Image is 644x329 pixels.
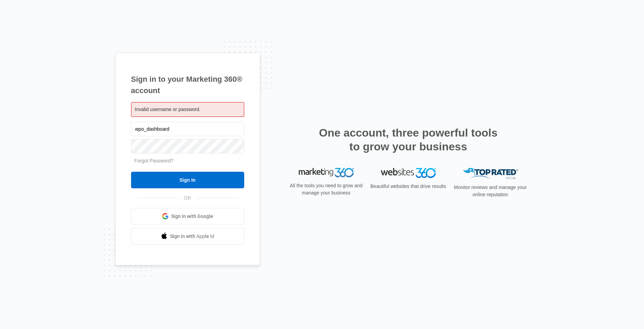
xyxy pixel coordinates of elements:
[131,228,244,245] a: Sign in with Apple Id
[179,195,196,202] span: OR
[131,208,244,225] a: Sign in with Google
[131,73,244,96] h1: Sign in to your Marketing 360® account
[131,122,244,136] input: Email
[171,213,213,220] span: Sign in with Google
[317,126,500,153] h2: One account, three powerful tools to grow your business
[288,182,365,197] p: All the tools you need to grow and manage your business
[170,233,214,240] span: Sign in with Apple Id
[135,107,201,112] span: Invalid username or password.
[299,168,354,178] img: Marketing 360
[463,168,518,179] img: Top Rated Local
[135,158,174,163] a: Forgot Password?
[370,183,447,190] p: Beautiful websites that drive results
[452,184,529,198] p: Monitor reviews and manage your online reputation
[381,168,436,178] img: Websites 360
[131,172,244,188] input: Sign In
